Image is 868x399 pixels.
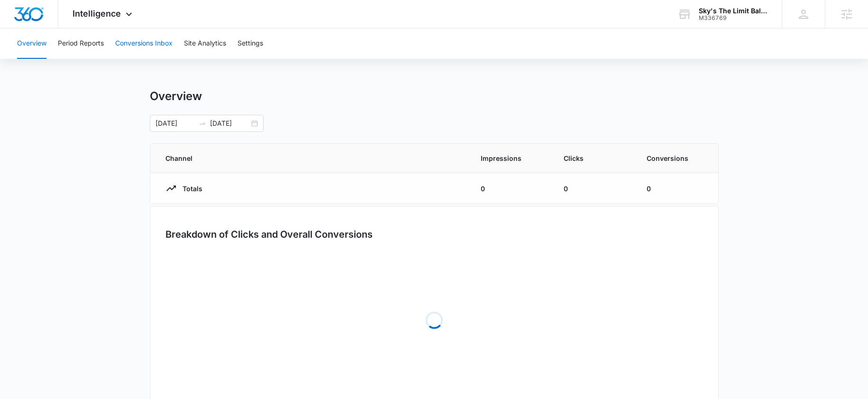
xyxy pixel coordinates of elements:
input: End date [210,118,249,129]
h3: Breakdown of Clicks and Overall Conversions [165,227,373,241]
button: Overview [17,28,46,59]
input: Start date [155,118,195,129]
button: Conversions Inbox [115,28,173,59]
span: Intelligence [73,9,121,19]
button: Site Analytics [184,28,226,59]
div: account name [699,7,768,15]
span: Channel [165,153,458,163]
div: account id [699,15,768,21]
td: 0 [635,173,718,204]
span: Conversions [647,153,703,163]
td: 0 [469,173,552,204]
h1: Overview [150,89,202,103]
p: Totals [177,184,202,194]
td: 0 [552,173,635,204]
span: Clicks [564,153,624,163]
button: Settings [238,28,263,59]
span: swap-right [199,120,206,127]
span: Impressions [481,153,541,163]
span: to [199,120,206,127]
button: Period Reports [58,28,104,59]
